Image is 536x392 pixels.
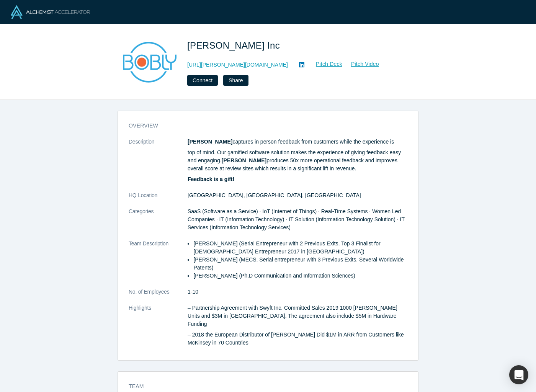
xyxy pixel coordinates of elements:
[222,157,266,163] strong: [PERSON_NAME]
[129,240,188,288] dt: Team Description
[188,208,405,230] span: SaaS (Software as a Service) · IoT (Internet of Things) · Real-Time Systems · Women Led Companies...
[129,288,188,304] dt: No. of Employees
[187,40,283,51] span: [PERSON_NAME] Inc
[188,149,407,173] p: top of mind. Our gamified software solution makes the experience of giving feedback easy and enga...
[193,272,407,280] li: [PERSON_NAME] (Ph.D Communication and Information Sciences)
[193,256,407,272] li: [PERSON_NAME] (MECS, Serial entrepreneur with 3 Previous Exits, Several Worldwide Patents)
[188,288,407,296] dd: 1-10
[187,75,218,86] button: Connect
[129,207,188,240] dt: Categories
[129,122,397,130] h3: overview
[188,176,234,182] strong: Feedback is a gift!
[188,304,407,328] p: – Partnership Agreement with Swyft Inc. Committed Sales 2019 1000 [PERSON_NAME] Units and $3M in ...
[129,382,397,390] h3: Team
[188,138,407,146] p: captures in person feedback from customers while the experience is
[188,139,232,145] strong: [PERSON_NAME]
[307,60,343,69] a: Pitch Deck
[123,35,176,89] img: Bobly Inc's Logo
[188,331,407,347] p: – 2018 the European Distributor of [PERSON_NAME] Did $1M in ARR from Customers like McKinsey in 7...
[129,304,188,355] dt: Highlights
[129,138,188,191] dt: Description
[11,5,90,19] img: Alchemist Logo
[223,75,248,86] button: Share
[188,191,407,199] dd: [GEOGRAPHIC_DATA], [GEOGRAPHIC_DATA], [GEOGRAPHIC_DATA]
[187,61,288,69] a: [URL][PERSON_NAME][DOMAIN_NAME]
[129,191,188,207] dt: HQ Location
[343,60,379,69] a: Pitch Video
[193,240,407,256] li: [PERSON_NAME] (Serial Entrepreneur with 2 Previous Exits, Top 3 Finalist for [DEMOGRAPHIC_DATA] E...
